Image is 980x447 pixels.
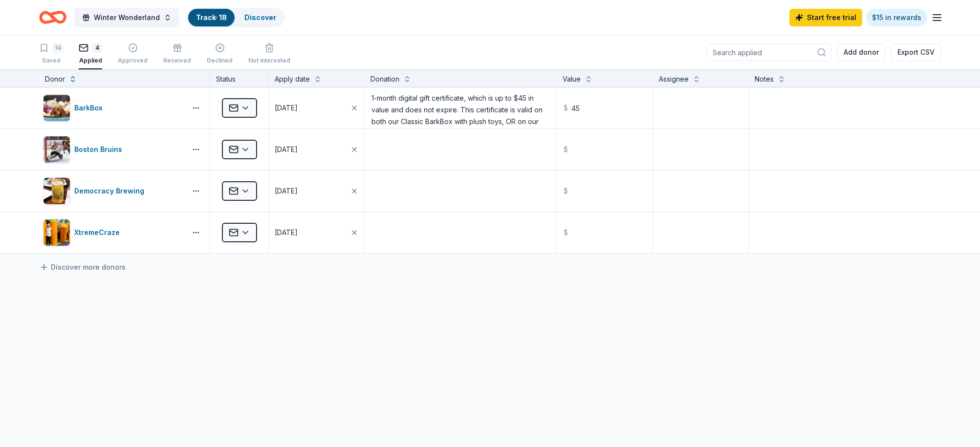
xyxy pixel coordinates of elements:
[118,39,148,69] button: Approved
[275,227,298,238] div: [DATE]
[187,8,285,27] button: Track· 18Discover
[269,129,364,170] button: [DATE]
[44,219,70,246] img: Image for XtremeCraze
[248,57,290,64] div: Not interested
[43,177,182,205] button: Image for Democracy BrewingDemocracy Brewing
[269,87,364,128] button: [DATE]
[891,43,941,61] button: Export CSV
[269,212,364,253] button: [DATE]
[39,57,63,64] div: Saved
[118,57,148,64] div: Approved
[79,57,102,64] div: Applied
[837,43,885,61] button: Add donor
[43,219,182,246] button: Image for XtremeCrazeXtremeCraze
[244,13,276,21] a: Discover
[275,73,310,85] div: Apply date
[43,94,182,122] button: Image for BarkBoxBarkBox
[210,69,269,87] div: Status
[207,39,233,69] button: Declined
[74,185,148,197] div: Democracy Brewing
[275,185,298,197] div: [DATE]
[659,73,689,85] div: Assignee
[53,43,63,53] div: 14
[706,43,831,61] input: Search applied
[74,8,179,27] button: Winter Wonderland
[44,95,70,121] img: Image for BarkBox
[269,170,364,212] button: [DATE]
[44,178,70,204] img: Image for Democracy Brewing
[866,9,927,26] a: $15 in rewards
[789,9,862,26] a: Start free trial
[755,73,774,85] div: Notes
[563,73,581,85] div: Value
[39,261,126,273] a: Discover more donors
[366,88,555,128] textarea: 1-month digital gift certificate, which is up to $45 in value and does not expire. This certifica...
[275,144,298,155] div: [DATE]
[74,144,126,155] div: Boston Bruins
[39,39,63,69] button: 14Saved
[370,73,399,85] div: Donation
[79,39,102,69] button: 4Applied
[43,136,182,163] button: Image for Boston BruinsBoston Bruins
[248,39,290,69] button: Not interested
[74,227,124,238] div: XtremeCraze
[45,73,65,85] div: Donor
[163,39,191,69] button: Received
[163,57,191,64] div: Received
[44,136,70,163] img: Image for Boston Bruins
[275,102,298,114] div: [DATE]
[39,6,66,29] a: Home
[94,12,160,23] span: Winter Wonderland
[92,43,102,53] div: 4
[196,13,227,21] a: Track· 18
[74,102,107,114] div: BarkBox
[207,57,233,64] div: Declined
